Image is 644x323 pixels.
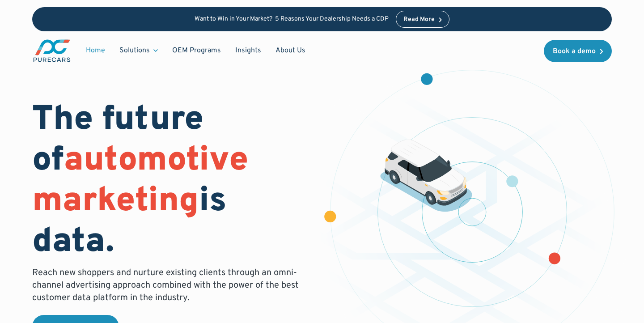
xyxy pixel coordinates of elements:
img: purecars logo [32,38,72,63]
a: About Us [268,42,313,59]
a: Book a demo [544,40,612,62]
div: Book a demo [553,48,596,55]
p: Want to Win in Your Market? 5 Reasons Your Dealership Needs a CDP [195,16,389,23]
a: OEM Programs [165,42,228,59]
div: Solutions [119,46,150,55]
img: illustration of a vehicle [380,139,472,212]
div: Solutions [112,42,165,59]
p: Reach new shoppers and nurture existing clients through an omni-channel advertising approach comb... [32,267,304,304]
div: Read More [403,17,435,23]
a: Read More [396,11,449,28]
a: Home [79,42,112,59]
span: automotive marketing [32,140,248,223]
a: main [32,38,72,63]
a: Insights [228,42,268,59]
h1: The future of is data. [32,100,311,263]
